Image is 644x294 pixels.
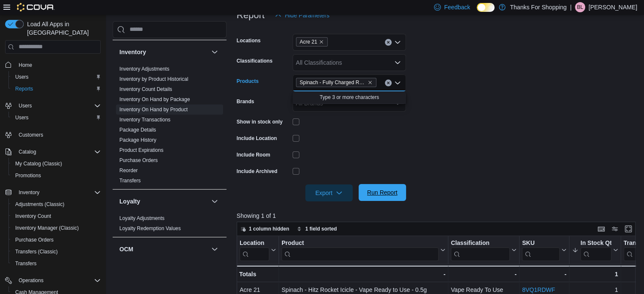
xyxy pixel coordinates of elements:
[305,184,353,201] button: Export
[210,244,220,254] button: OCM
[237,37,261,44] label: Locations
[119,168,138,173] a: Reorder
[394,59,401,66] button: Open list of options
[237,58,273,64] label: Classifications
[24,20,101,37] span: Load All Apps in [GEOGRAPHIC_DATA]
[15,130,47,140] a: Customers
[8,222,104,234] button: Inventory Manager (Classic)
[596,224,606,234] button: Keyboard shortcuts
[8,246,104,258] button: Transfers (Classic)
[451,239,517,261] button: Classification
[15,101,35,111] button: Users
[8,210,104,222] button: Inventory Count
[15,60,36,70] a: Home
[119,157,158,163] a: Purchase Orders
[368,80,373,85] button: Remove Spinach - Fully Charged Rocket Icicle - Infused Pre-Roll - 5 x 0.5g from selection in this...
[15,187,43,198] button: Inventory
[8,83,104,95] button: Reports
[305,225,337,232] span: 1 field sorted
[12,72,32,82] a: Users
[572,239,618,261] button: In Stock Qty
[12,235,57,245] a: Purchase Orders
[367,188,398,197] span: Run Report
[237,151,270,158] label: Include Room
[293,91,406,104] div: Choose from the following options
[237,78,259,85] label: Products
[570,2,572,12] p: |
[249,225,289,232] span: 1 column hidden
[293,91,406,104] button: Type 3 or more characters
[300,38,317,46] span: Acre 21
[12,113,32,123] a: Users
[15,114,28,121] span: Users
[8,170,104,181] button: Promotions
[237,118,283,125] label: Show in stock only
[444,3,470,11] span: Feedback
[19,148,36,155] span: Catalog
[580,239,611,247] div: In Stock Qty
[385,39,392,46] button: Clear input
[15,160,62,167] span: My Catalog (Classic)
[12,211,101,221] span: Inventory Count
[282,269,445,279] div: -
[240,239,276,261] button: Location
[119,178,141,184] a: Transfers
[2,129,104,141] button: Customers
[237,168,277,175] label: Include Archived
[12,223,82,233] a: Inventory Manager (Classic)
[285,11,329,19] span: Hide Parameters
[119,137,156,143] span: Package History
[119,126,156,133] span: Package Details
[210,196,220,206] button: Loyalty
[293,224,340,234] button: 1 field sorted
[15,101,101,111] span: Users
[8,258,104,269] button: Transfers
[451,239,510,247] div: Classification
[237,224,293,234] button: 1 column hidden
[119,107,188,113] a: Inventory On Hand by Product
[15,275,101,286] span: Operations
[451,239,510,261] div: Classification
[12,235,101,245] span: Purchase Orders
[15,225,79,231] span: Inventory Manager (Classic)
[296,37,328,47] span: Acre 21
[8,112,104,124] button: Users
[15,187,101,198] span: Inventory
[119,127,156,133] a: Package Details
[119,197,208,206] button: Loyalty
[239,269,276,279] div: Totals
[15,85,33,92] span: Reports
[2,187,104,198] button: Inventory
[15,60,101,70] span: Home
[8,234,104,246] button: Purchase Orders
[522,286,555,293] a: 8VQ1RDWF
[19,277,44,284] span: Operations
[119,137,156,143] a: Package History
[282,239,439,247] div: Product
[119,167,138,174] span: Reorder
[210,47,220,57] button: Inventory
[119,76,188,82] span: Inventory by Product Historical
[237,135,277,142] label: Include Location
[119,117,171,123] a: Inventory Transactions
[12,84,101,94] span: Reports
[15,129,101,140] span: Customers
[119,147,163,153] a: Product Expirations
[15,260,36,267] span: Transfers
[12,170,44,181] a: Promotions
[119,225,181,231] a: Loyalty Redemption Values
[12,113,101,123] span: Users
[119,86,172,92] a: Inventory Count Details
[12,258,101,269] span: Transfers
[12,247,101,257] span: Transfers (Classic)
[394,39,401,46] button: Open list of options
[119,245,133,253] h3: OCM
[522,239,560,261] div: SKU URL
[12,199,101,209] span: Adjustments (Classic)
[237,98,254,105] label: Brands
[12,72,101,82] span: Users
[589,2,637,12] p: [PERSON_NAME]
[19,102,32,109] span: Users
